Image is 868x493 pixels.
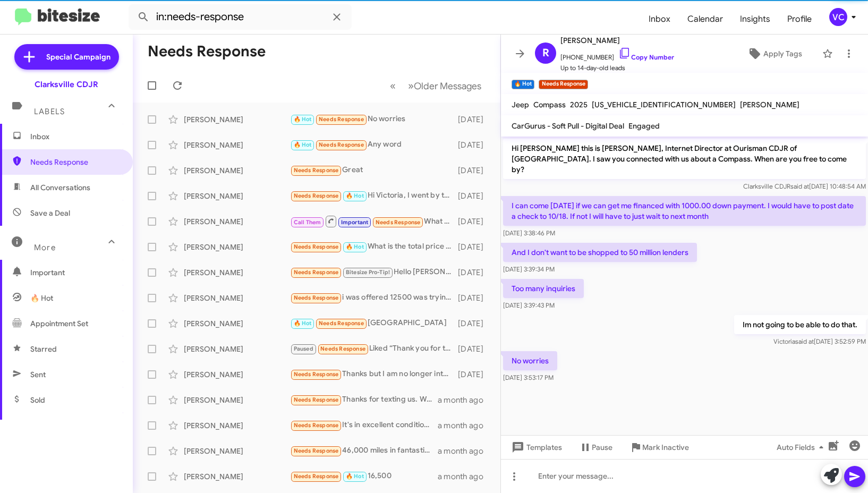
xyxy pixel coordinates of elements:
[438,446,492,456] div: a month ago
[731,4,779,35] a: Insights
[457,165,492,176] div: [DATE]
[346,269,390,276] span: Bitesize Pro-Tip!
[129,4,352,30] input: Search
[30,395,45,405] span: Sold
[294,141,312,148] span: 🔥 Hot
[790,182,809,190] span: said at
[408,79,414,92] span: »
[779,4,820,35] a: Profile
[512,121,624,131] span: CarGurus - Soft Pull - Digital Deal
[184,191,290,201] div: [PERSON_NAME]
[184,446,290,456] div: [PERSON_NAME]
[503,351,557,370] p: No worries
[290,368,457,380] div: Thanks but I am no longer interested. I bought something else.
[184,242,290,252] div: [PERSON_NAME]
[642,438,689,457] span: Mark Inactive
[384,75,402,97] button: Previous
[503,229,555,237] span: [DATE] 3:38:46 PM
[184,293,290,303] div: [PERSON_NAME]
[734,315,866,334] p: Im not going to be able to do that.
[592,100,736,109] span: [US_VEHICLE_IDENTIFICATION_NUMBER]
[184,471,290,482] div: [PERSON_NAME]
[290,266,457,278] div: Hello [PERSON_NAME], I asked the team for a pre purchase inspection. But never heard back. I can'...
[30,344,57,354] span: Starred
[503,196,866,226] p: I can come [DATE] if we can get me financed with 1000.00 down payment. I would have to post date ...
[35,79,98,90] div: Clarksville CDJR
[290,215,457,228] div: What steps
[740,100,799,109] span: [PERSON_NAME]
[294,192,339,199] span: Needs Response
[457,140,492,150] div: [DATE]
[763,44,802,63] span: Apply Tags
[820,8,856,26] button: VC
[592,438,612,457] span: Pause
[294,294,339,301] span: Needs Response
[294,243,339,250] span: Needs Response
[30,369,46,380] span: Sent
[184,165,290,176] div: [PERSON_NAME]
[457,293,492,303] div: [DATE]
[542,45,549,62] span: R
[294,422,339,429] span: Needs Response
[34,243,56,252] span: More
[512,80,534,89] small: 🔥 Hot
[390,79,396,92] span: «
[30,131,121,142] span: Inbox
[30,293,53,303] span: 🔥 Hot
[294,371,339,378] span: Needs Response
[640,4,679,35] a: Inbox
[503,265,555,273] span: [DATE] 3:39:34 PM
[346,473,364,480] span: 🔥 Hot
[184,114,290,125] div: [PERSON_NAME]
[743,182,866,190] span: Clarksville CDJR [DATE] 10:48:54 AM
[290,113,457,125] div: No worries
[773,337,866,345] span: Victoria [DATE] 3:52:59 PM
[294,167,339,174] span: Needs Response
[341,219,369,226] span: Important
[560,34,674,47] span: [PERSON_NAME]
[319,141,364,148] span: Needs Response
[294,320,312,327] span: 🔥 Hot
[294,473,339,480] span: Needs Response
[320,345,365,352] span: Needs Response
[679,4,731,35] a: Calendar
[148,43,266,60] h1: Needs Response
[512,100,529,109] span: Jeep
[290,139,457,151] div: Any word
[457,267,492,278] div: [DATE]
[294,396,339,403] span: Needs Response
[184,140,290,150] div: [PERSON_NAME]
[294,219,321,226] span: Call Them
[290,445,438,457] div: 46,000 miles in fantastic condition. How much??
[30,318,88,329] span: Appointment Set
[184,267,290,278] div: [PERSON_NAME]
[184,216,290,227] div: [PERSON_NAME]
[30,157,121,167] span: Needs Response
[438,420,492,431] div: a month ago
[376,219,421,226] span: Needs Response
[290,317,457,329] div: [GEOGRAPHIC_DATA]
[384,75,488,97] nav: Page navigation example
[290,343,457,355] div: Liked “Thank you for the update.”
[628,121,660,131] span: Engaged
[457,318,492,329] div: [DATE]
[294,116,312,123] span: 🔥 Hot
[402,75,488,97] button: Next
[457,344,492,354] div: [DATE]
[46,52,110,62] span: Special Campaign
[346,243,364,250] span: 🔥 Hot
[501,438,571,457] button: Templates
[560,47,674,63] span: [PHONE_NUMBER]
[290,419,438,431] div: It's in excellent condition and has 21,000 miles. No issues. If you could give me a range, I'd li...
[290,394,438,406] div: Thanks for texting us. We will be with you shortly. In the meantime, you can use this link to sav...
[560,63,674,73] span: Up to 14-day-old leads
[571,438,621,457] button: Pause
[503,139,866,179] p: Hi [PERSON_NAME] this is [PERSON_NAME], Internet Director at Ourisman CDJR of [GEOGRAPHIC_DATA]. ...
[503,301,555,309] span: [DATE] 3:39:43 PM
[290,164,457,176] div: Great
[457,114,492,125] div: [DATE]
[503,373,554,381] span: [DATE] 3:53:17 PM
[319,320,364,327] span: Needs Response
[346,192,364,199] span: 🔥 Hot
